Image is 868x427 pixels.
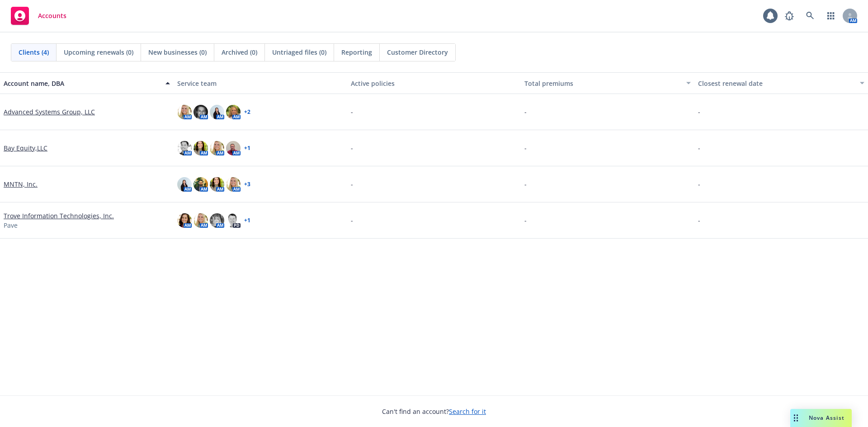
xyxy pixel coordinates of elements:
span: - [698,216,700,225]
div: Service team [177,79,344,88]
a: Bay Equity,LLC [4,143,47,153]
img: photo [193,213,208,228]
a: + 1 [244,218,250,223]
span: Customer Directory [387,47,448,57]
img: photo [193,141,208,155]
span: - [351,107,353,117]
img: photo [210,141,224,155]
img: photo [226,177,241,192]
span: Upcoming renewals (0) [64,47,133,57]
span: Clients (4) [19,47,49,57]
img: photo [226,213,241,228]
span: Untriaged files (0) [272,47,326,57]
span: - [351,143,353,153]
a: Search [801,7,819,25]
img: photo [177,213,192,228]
span: - [524,143,527,153]
img: photo [193,177,208,192]
span: - [698,143,700,153]
img: photo [210,105,224,119]
a: + 2 [244,109,250,115]
a: + 1 [244,145,250,151]
span: - [524,179,527,189]
span: Reporting [341,47,372,57]
div: Account name, DBA [4,79,160,88]
a: Search for it [449,407,486,416]
button: Closest renewal date [694,72,868,94]
img: photo [177,141,192,155]
span: - [698,179,700,189]
a: Switch app [822,7,840,25]
a: Advanced Systems Group, LLC [4,107,95,117]
span: - [524,216,527,225]
img: photo [177,177,192,192]
button: Active policies [347,72,521,94]
span: Archived (0) [222,47,257,57]
span: Can't find an account? [382,407,486,416]
a: Accounts [7,3,70,28]
a: Report a Bug [780,7,798,25]
div: Total premiums [524,79,681,88]
span: - [351,179,353,189]
span: - [698,107,700,117]
span: New businesses (0) [148,47,207,57]
button: Service team [174,72,347,94]
img: photo [226,105,241,119]
img: photo [210,213,224,228]
div: Drag to move [790,409,802,427]
img: photo [210,177,224,192]
button: Total premiums [521,72,694,94]
a: + 3 [244,182,250,187]
span: Pave [4,221,18,230]
img: photo [177,105,192,119]
span: - [351,216,353,225]
img: photo [226,141,241,155]
img: photo [193,105,208,119]
button: Nova Assist [790,409,852,427]
a: Trove Information Technologies, Inc. [4,211,114,221]
span: - [524,107,527,117]
div: Closest renewal date [698,79,854,88]
span: Accounts [38,12,66,19]
a: MNTN, Inc. [4,179,38,189]
div: Active policies [351,79,517,88]
span: Nova Assist [809,414,844,422]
